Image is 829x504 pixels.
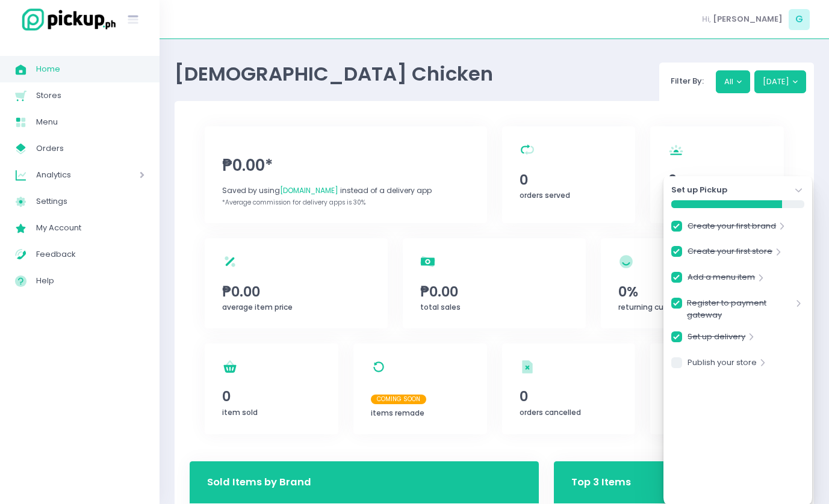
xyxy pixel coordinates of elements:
span: returning customers [618,302,695,312]
span: items remade [371,408,424,418]
strong: Set up Pickup [671,184,727,196]
a: Set up delivery [688,331,745,347]
span: orders served [520,190,570,200]
a: ₱0.00average item price [205,238,388,328]
span: Coming Soon [371,395,426,404]
span: Orders [36,141,144,156]
a: 0item sold [205,343,338,434]
a: ₱0.00total sales [403,238,586,328]
span: total sales [420,302,461,312]
span: Home [36,61,144,77]
a: 0orders served [502,126,636,223]
span: 0 [520,386,618,407]
a: Publish your store [688,357,757,373]
span: *Average commission for delivery apps is 30% [222,198,365,207]
span: [DEMOGRAPHIC_DATA] Chicken [175,60,493,87]
span: G [789,9,810,30]
a: Create your first store [688,245,772,262]
span: [PERSON_NAME] [713,13,783,25]
span: Settings [36,194,144,209]
div: Saved by using instead of a delivery app [222,185,469,196]
span: 0 [222,386,320,407]
span: Help [36,273,144,289]
span: Menu [36,114,144,130]
span: item sold [222,407,258,417]
a: 0refunded orders [650,343,784,434]
span: ₱0.00* [222,154,469,177]
a: Register to payment gateway [687,297,793,321]
span: Hi, [702,13,711,25]
a: Create your first brand [688,220,776,236]
span: Feedback [36,247,144,262]
span: 0% [618,281,766,302]
a: 0orders cancelled [502,343,636,434]
span: ₱0.00 [222,281,370,302]
button: All [716,70,751,93]
h3: Sold Items by Brand [207,475,311,490]
img: logo [15,7,117,32]
a: 0orders [650,126,784,223]
span: orders cancelled [520,407,581,417]
span: [DOMAIN_NAME] [280,185,338,195]
h3: Top 3 Items [571,465,631,499]
span: Stores [36,88,144,103]
span: My Account [36,220,144,236]
span: Filter By: [667,75,708,87]
span: average item price [222,302,293,312]
a: Add a menu item [688,271,755,287]
a: 0%returning customers [601,238,784,328]
button: [DATE] [754,70,807,93]
span: 0 [520,170,618,190]
span: ₱0.00 [420,281,568,302]
span: Analytics [36,167,105,183]
span: 0 [668,170,766,190]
